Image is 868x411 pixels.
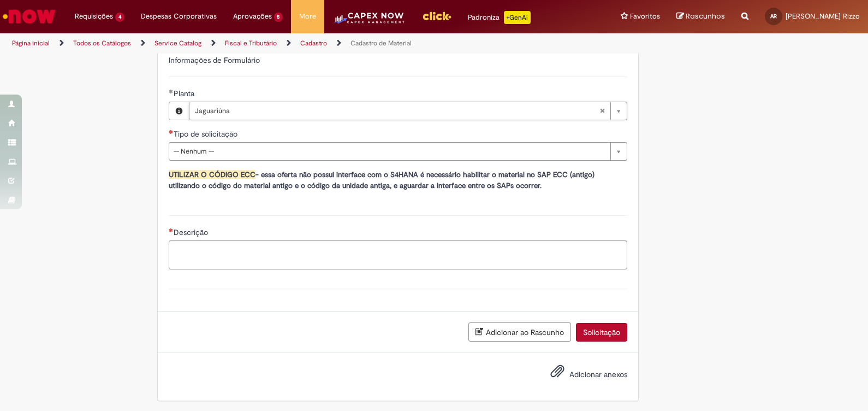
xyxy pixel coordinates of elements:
img: CapexLogo5.png [332,11,405,33]
strong: - [255,170,259,179]
label: Informações de Formulário [169,55,260,65]
span: [PERSON_NAME] Rizzo [786,11,860,21]
button: Adicionar anexos [548,361,567,386]
span: Favoritos [630,11,660,22]
a: Fiscal e Tributário [225,39,277,48]
button: Planta, Visualizar este registro Jaguariúna [169,102,189,120]
ul: Trilhas de página [8,33,570,54]
span: Aprovações [233,11,272,22]
p: +GenAi [504,11,531,24]
span: Jaguariúna [195,102,599,120]
img: click_logo_yellow_360x200.png [422,8,451,24]
a: Cadastro [300,39,327,48]
span: Necessários [169,130,174,134]
img: ServiceNow [1,5,57,27]
span: essa oferta não possui interface com o S4HANA é necessário habilitar o material no SAP ECC (antig... [169,170,594,190]
span: Rascunhos [686,11,725,21]
a: Página inicial [12,39,50,48]
a: Service Catalog [154,39,201,48]
a: Todos os Catálogos [73,39,131,48]
span: Tipo de solicitação [174,129,240,139]
span: 5 [274,13,283,22]
textarea: Descrição [169,240,627,270]
span: 4 [115,13,124,22]
span: Necessários - Planta [174,89,197,98]
span: More [299,11,316,22]
a: JaguariúnaLimpar campo Planta [189,102,627,120]
span: Despesas Corporativas [141,11,217,22]
span: Descrição [174,227,210,237]
a: Rascunhos [676,11,725,22]
button: Adicionar ao Rascunho [468,322,571,342]
a: Cadastro de Material [350,39,412,48]
span: Requisições [75,11,113,22]
span: Adicionar anexos [569,370,627,380]
div: Padroniza [468,11,531,24]
button: Solicitação [576,323,627,342]
span: Necessários [169,228,174,232]
span: Obrigatório Preenchido [169,89,174,93]
abbr: Limpar campo Planta [594,102,610,120]
strong: UTILIZAR O CÓDIGO ECC [169,170,255,179]
span: AR [770,13,777,20]
span: -- Nenhum -- [174,143,605,160]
